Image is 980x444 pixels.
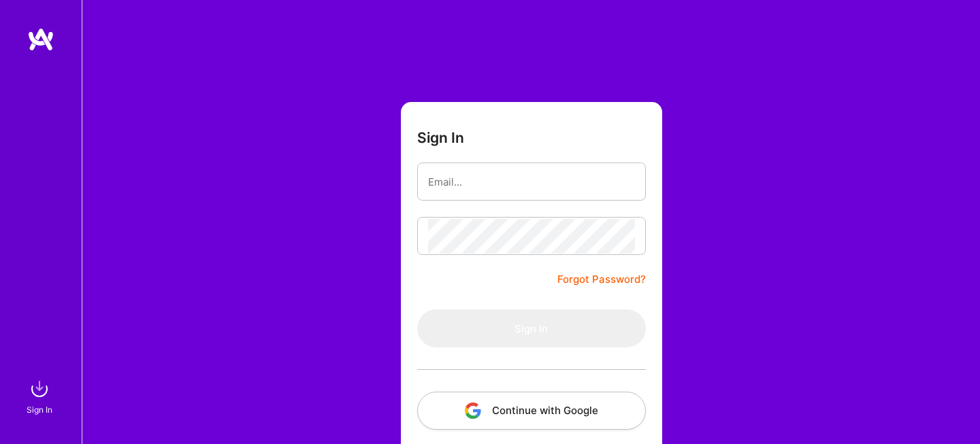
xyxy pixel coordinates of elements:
input: Email... [428,165,635,199]
h3: Sign In [417,129,464,146]
a: Forgot Password? [557,271,646,288]
div: Sign In [27,403,52,417]
img: icon [465,403,481,419]
button: Continue with Google [417,392,646,430]
img: sign in [26,375,53,403]
button: Sign In [417,309,646,347]
a: sign inSign In [29,375,53,417]
img: logo [27,27,54,52]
